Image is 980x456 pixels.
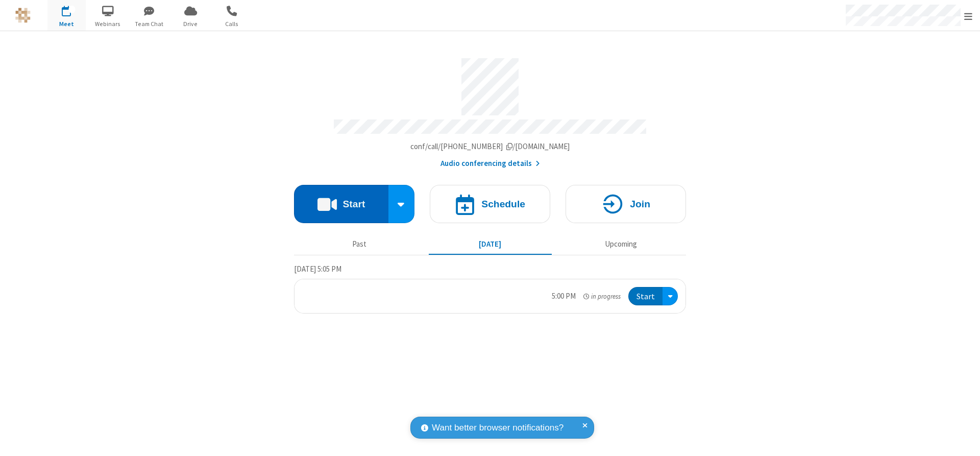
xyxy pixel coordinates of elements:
[69,6,76,13] div: 1
[663,287,678,306] div: Open menu
[432,421,563,435] span: Want better browser notifications?
[430,185,550,223] button: Schedule
[388,185,415,223] div: Start conference options
[566,185,686,223] button: Join
[89,19,127,29] span: Webinars
[628,287,663,306] button: Start
[583,292,621,301] em: in progress
[130,19,168,29] span: Team Chat
[630,199,650,209] h4: Join
[294,51,686,170] section: Account details
[298,234,421,254] button: Past
[294,264,341,274] span: [DATE] 5:05 PM
[213,19,251,29] span: Calls
[294,263,686,314] section: Today's Meetings
[954,429,972,449] iframe: Chat
[440,158,540,170] button: Audio conferencing details
[481,199,525,209] h4: Schedule
[410,141,570,153] button: Copy my meeting room linkCopy my meeting room link
[429,234,552,254] button: [DATE]
[171,19,210,29] span: Drive
[559,234,682,254] button: Upcoming
[15,8,31,23] img: QA Selenium DO NOT DELETE OR CHANGE
[294,185,388,223] button: Start
[410,141,570,151] span: Copy my meeting room link
[552,291,576,302] div: 5:00 PM
[342,199,365,209] h4: Start
[47,19,86,29] span: Meet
